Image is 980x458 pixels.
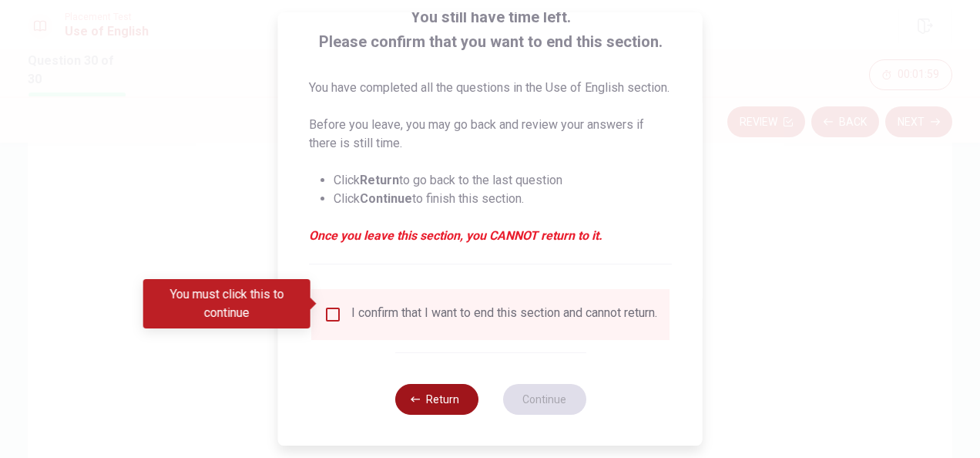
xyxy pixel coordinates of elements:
p: You have completed all the questions in the Use of English section. [309,79,672,97]
button: Return [394,384,478,415]
strong: Continue [360,191,412,206]
strong: Return [360,173,399,187]
div: I confirm that I want to end this section and cannot return. [351,305,657,324]
span: You still have time left. Please confirm that you want to end this section. [309,5,672,54]
button: Continue [502,384,586,415]
li: Click to finish this section. [334,190,672,208]
span: You must click this to continue [324,305,342,324]
em: Once you leave this section, you CANNOT return to it. [309,227,672,245]
li: Click to go back to the last question [334,171,672,190]
div: You must click this to continue [143,279,310,328]
p: Before you leave, you may go back and review your answers if there is still time. [309,116,672,153]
